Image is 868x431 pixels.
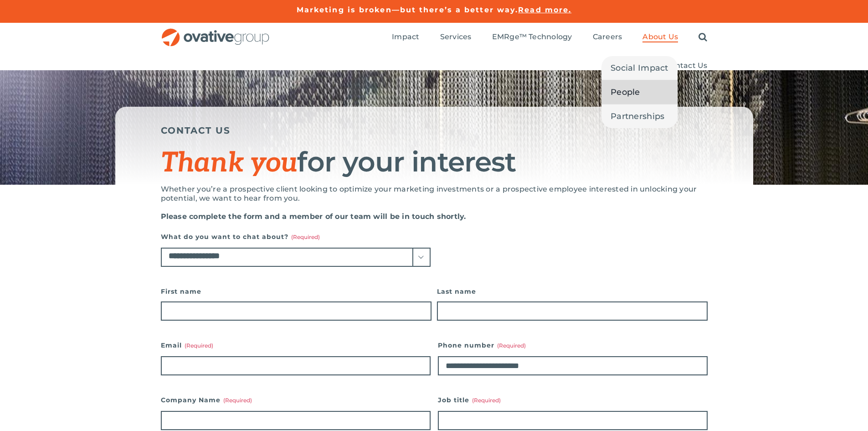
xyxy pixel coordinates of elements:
span: EMRge™ Technology [492,32,572,42]
a: Read more. [518,5,571,14]
a: About Us [642,32,678,42]
a: People [601,80,678,104]
span: About Us [642,32,678,42]
a: EMRge™ Technology [492,32,572,42]
label: What do you want to chat about? [161,230,431,243]
a: Search [699,32,707,42]
span: (Required) [185,342,213,349]
span: Careers [593,32,622,42]
a: Partnerships [601,104,678,128]
a: Marketing is broken—but there’s a better way. [297,5,519,14]
label: Company Name [161,394,431,406]
span: People [611,86,640,99]
strong: Please complete the form and a member of our team will be in touch shortly. [161,212,466,221]
span: Thank you [161,147,298,180]
h5: CONTACT US [161,125,708,136]
span: (Required) [291,234,320,240]
a: Services [440,32,472,42]
span: (Required) [497,342,526,349]
a: OG_Full_horizontal_RGB [161,27,270,36]
label: Email [161,339,431,352]
a: Impact [392,32,419,42]
a: Careers [593,32,622,42]
span: Social Impact [611,62,668,74]
label: Last name [437,285,708,298]
span: Contact Us [665,61,707,70]
span: Services [440,32,472,42]
p: Whether you’re a prospective client looking to optimize your marketing investments or a prospecti... [161,185,708,203]
span: (Required) [223,397,252,404]
label: First name [161,285,431,298]
label: Job title [438,394,708,406]
span: Partnerships [611,110,664,123]
label: Phone number [438,339,708,352]
span: Impact [392,32,419,42]
span: (Required) [472,397,501,404]
h1: for your interest [161,147,708,178]
a: Social Impact [601,56,678,80]
nav: Menu [392,23,707,52]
